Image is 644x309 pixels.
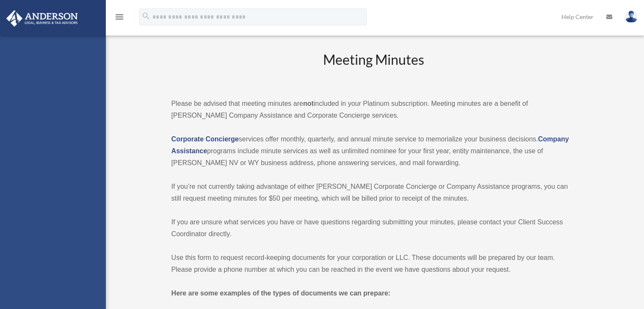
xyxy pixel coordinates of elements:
p: services offer monthly, quarterly, and annual minute service to memorialize your business decisio... [171,133,577,169]
strong: Here are some examples of the types of documents we can prepare: [171,290,391,297]
h2: Meeting Minutes [171,50,577,86]
i: menu [114,12,124,22]
p: Use this form to request record-keeping documents for your corporation or LLC. These documents wi... [171,252,577,276]
p: If you’re not currently taking advantage of either [PERSON_NAME] Corporate Concierge or Company A... [171,181,577,204]
p: If you are unsure what services you have or have questions regarding submitting your minutes, ple... [171,216,577,240]
i: search [141,11,151,21]
a: menu [114,15,124,22]
a: Corporate Concierge [171,135,239,143]
p: Please be advised that meeting minutes are included in your Platinum subscription. Meeting minute... [171,98,577,121]
strong: not [303,100,314,107]
img: Anderson Advisors Platinum Portal [4,10,80,27]
img: User Pic [625,11,638,23]
a: Company Assistance [171,135,569,154]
